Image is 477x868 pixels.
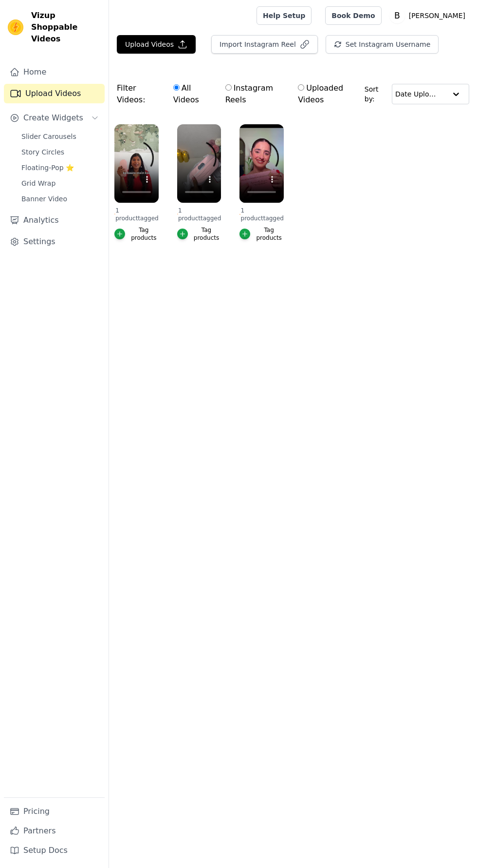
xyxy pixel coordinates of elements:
[365,84,469,104] div: Sort by:
[8,19,23,35] img: Vizup
[16,192,105,206] a: Banner Video
[31,10,101,45] span: Vizup Shoppable Videos
[211,35,318,54] button: Import Instagram Reel
[114,207,159,222] div: 1 product tagged
[117,35,196,54] button: Upload Videos
[173,84,180,91] input: All Videos
[326,35,439,54] button: Set Instagram Username
[239,207,284,222] div: 1 product tagged
[173,82,212,106] label: All Videos
[129,226,159,242] div: Tag products
[394,11,400,20] text: B
[4,841,105,860] a: Setup Docs
[177,226,221,242] button: Tag products
[4,211,105,230] a: Analytics
[177,207,221,222] div: 1 product tagged
[405,7,469,24] p: [PERSON_NAME]
[21,194,67,204] span: Banner Video
[16,130,105,143] a: Slider Carousels
[192,226,221,242] div: Tag products
[16,161,105,174] a: Floating-Pop ⭐
[16,176,105,190] a: Grid Wrap
[389,7,469,24] button: B [PERSON_NAME]
[257,6,312,25] a: Help Setup
[21,163,74,173] span: Floating-Pop ⭐
[21,132,76,141] span: Slider Carousels
[254,226,284,242] div: Tag products
[298,84,304,91] input: Uploaded Videos
[4,62,105,82] a: Home
[21,178,55,188] span: Grid Wrap
[4,108,105,128] button: Create Widgets
[114,226,159,242] button: Tag products
[4,84,105,103] a: Upload Videos
[23,112,83,124] span: Create Widgets
[16,145,105,159] a: Story Circles
[4,821,105,841] a: Partners
[225,84,232,91] input: Instagram Reels
[225,82,285,106] label: Instagram Reels
[297,82,360,106] label: Uploaded Videos
[325,6,381,25] a: Book Demo
[21,147,64,157] span: Story Circles
[117,77,365,111] div: Filter Videos:
[4,802,105,821] a: Pricing
[4,232,105,251] a: Settings
[239,226,284,242] button: Tag products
